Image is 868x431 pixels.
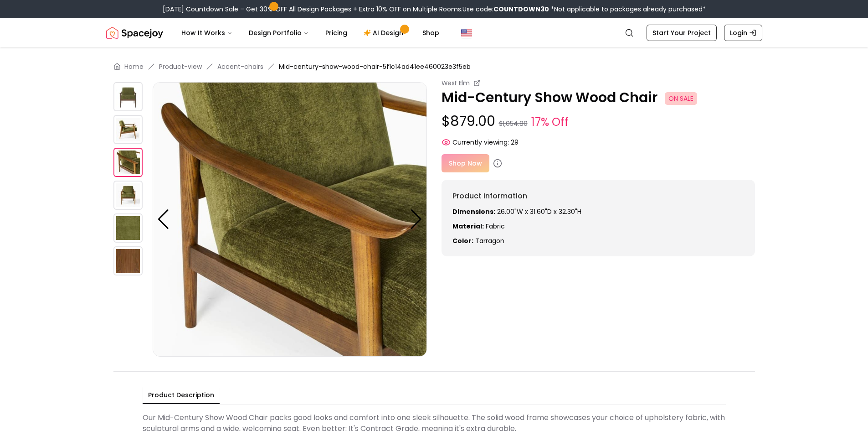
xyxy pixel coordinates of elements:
[461,27,472,38] img: United States
[159,62,202,71] a: Product-view
[241,24,316,42] button: Design Portfolio
[442,78,470,88] small: West Elm
[279,62,471,71] span: Mid-century-show-wood-chair-5f1c14ad41ee460023e3f5eb
[113,148,143,177] img: https://storage.googleapis.com/spacejoy-main/assets/5f1c14ad41ee460023e3f5eb/product_2_f7ff12d9n5p
[452,207,744,216] p: 26.00"W x 31.60"D x 32.30"H
[318,24,354,42] a: Pricing
[442,89,755,106] p: Mid-Century Show Wood Chair
[452,191,744,202] h6: Product Information
[106,18,762,47] nav: Global
[665,92,697,105] span: ON SALE
[143,387,220,404] button: Product Description
[415,24,447,42] a: Shop
[452,207,495,216] strong: Dimensions:
[511,138,519,147] span: 29
[442,113,755,130] p: $879.00
[493,5,549,14] b: COUNTDOWN30
[499,119,528,128] small: $1,054.80
[647,25,717,41] a: Start Your Project
[113,62,755,71] nav: breadcrumb
[531,114,569,130] small: 17% Off
[452,222,484,231] strong: Material:
[452,236,473,245] strong: Color:
[124,62,144,71] a: Home
[174,24,447,42] nav: Main
[153,82,427,357] img: https://storage.googleapis.com/spacejoy-main/assets/5f1c14ad41ee460023e3f5eb/product_2_f7ff12d9n5p
[106,24,163,42] img: Spacejoy Logo
[462,5,549,14] span: Use code:
[113,213,143,243] img: https://storage.googleapis.com/spacejoy-main/assets/5f1c14ad41ee460023e3f5eb/product_4_6n08lmfkdha
[113,115,143,144] img: https://storage.googleapis.com/spacejoy-main/assets/5f1c14ad41ee460023e3f5eb/product_1_feg5aa6d74f
[174,24,240,42] button: How It Works
[356,24,413,42] a: AI Design
[475,236,504,245] span: tarragon
[452,138,509,147] span: Currently viewing:
[106,24,163,42] a: Spacejoy
[163,5,706,14] div: [DATE] Countdown Sale – Get 30% OFF All Design Packages + Extra 10% OFF on Multiple Rooms.
[217,62,263,71] a: Accent-chairs
[113,246,143,275] img: https://storage.googleapis.com/spacejoy-main/assets/5f1c14ad41ee460023e3f5eb/product_5_d8if65fmookd
[549,5,706,14] span: *Not applicable to packages already purchased*
[113,82,143,111] img: https://storage.googleapis.com/spacejoy-main/assets/5f1c14ad41ee460023e3f5eb/product_0_2cc7hp2f7lj7
[113,181,143,210] img: https://storage.googleapis.com/spacejoy-main/assets/5f1c14ad41ee460023e3f5eb/product_3_ol5e0alljlfa
[724,25,762,41] a: Login
[486,222,505,231] span: fabric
